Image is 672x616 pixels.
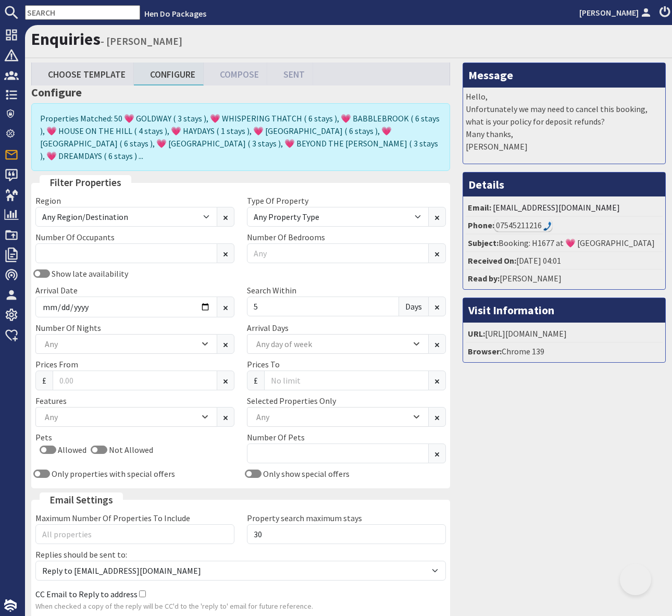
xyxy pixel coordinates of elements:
strong: Browser: [468,346,502,356]
input: 0.00 [53,371,217,390]
div: Any day of week [254,338,411,350]
li: [DATE] 04:01 [466,252,663,270]
li: [PERSON_NAME] [466,270,663,287]
a: [EMAIL_ADDRESS][DOMAIN_NAME] [493,202,620,213]
div: Properties Matched: 50 💗 GOLDWAY ( 3 stays ), 💗 WHISPERING THATCH ( 6 stays ), 💗 BABBLEBROOK ( 6 ... [31,103,450,171]
div: Any [42,338,200,350]
input: SEARCH [25,5,140,20]
div: Combobox [35,334,217,354]
input: Any [247,243,429,263]
a: Compose [204,63,267,85]
strong: Received On: [468,255,516,266]
strong: URL: [468,328,485,339]
input: All properties [35,524,234,544]
label: Show late availability [50,268,128,279]
label: Only properties with special offers [50,469,175,479]
label: Prices To [247,359,280,369]
a: Sent [267,63,313,85]
label: Features [35,396,67,406]
label: Maximum Number Of Properties To Include [35,513,190,523]
li: Booking: H1677 at 💗 [GEOGRAPHIC_DATA] [466,235,663,252]
label: Arrival Days [247,323,289,333]
span: £ [247,371,265,390]
div: Call: 07545211216 [494,219,552,231]
strong: Subject: [468,238,499,248]
label: Only show special offers [262,469,350,479]
p: Hello, Unfortunately we may need to cancel this booking, what is your policy for deposit refunds?... [466,90,663,153]
label: Region [35,195,61,206]
label: Number Of Pets [247,432,305,442]
input: 7 [247,297,399,316]
div: Any [42,411,200,423]
small: - [PERSON_NAME] [101,35,182,47]
h3: Visit Information [463,298,665,322]
label: Pets [35,432,52,442]
div: Any [254,411,411,423]
div: Combobox [247,334,429,354]
span: translation missing: en.email_settings [49,494,113,506]
label: Number Of Occupants [35,232,115,242]
h3: Message [463,63,665,87]
label: CC Email to Reply to address [35,589,138,599]
legend: Filter Properties [40,175,131,190]
strong: Read by: [468,273,500,284]
label: Arrival Date [35,285,78,295]
label: Number Of Bedrooms [247,232,325,242]
strong: Email: [468,202,491,213]
label: Number Of Nights [35,323,101,333]
label: Type Of Property [247,195,308,206]
label: Selected Properties Only [247,396,336,406]
p: When checked a copy of the reply will be CC'd to the 'reply to' email for future reference. [35,601,446,612]
label: Search Within [247,285,296,295]
a: [PERSON_NAME] [579,6,653,19]
label: Allowed [56,445,86,455]
a: Hen Do Packages [144,8,206,19]
label: Replies should be sent to: [35,549,127,560]
li: Chrome 139 [466,343,663,360]
img: hfpfyWBK5wQHBAGPgDf9c6qAYOxxMAAAAASUVORK5CYII= [543,221,552,231]
label: Prices From [35,359,78,369]
span: Days [399,297,429,316]
img: staytech_i_w-64f4e8e9ee0a9c174fd5317b4b171b261742d2d393467e5bdba4413f4f884c10.svg [4,599,17,612]
input: No limit [264,371,429,390]
label: Property search maximum stays [247,513,362,523]
iframe: Toggle Customer Support [620,564,651,595]
a: Enquiries [31,29,101,50]
label: Not Allowed [107,445,153,455]
div: Combobox [35,407,217,427]
div: Combobox [247,407,429,427]
span: £ [35,371,53,390]
li: [URL][DOMAIN_NAME] [466,325,663,343]
h3: Configure [31,85,450,99]
a: Choose Template [32,63,134,85]
h3: Details [463,173,665,196]
strong: Phone: [468,220,494,230]
a: Configure [134,63,204,85]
